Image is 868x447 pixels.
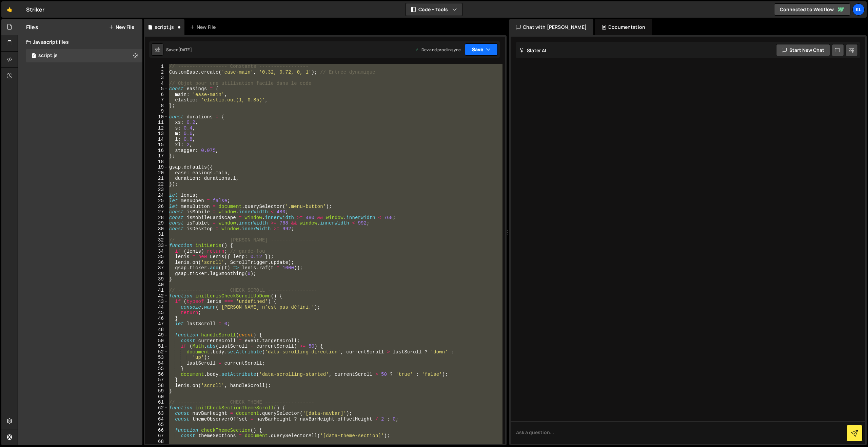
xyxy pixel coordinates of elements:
div: 13 [145,131,168,137]
div: 65 [145,422,168,428]
a: Connected to Webflow [774,3,850,16]
div: 68 [145,439,168,445]
div: Striker [26,5,44,14]
div: 60 [145,394,168,400]
div: 29 [145,220,168,226]
button: New File [109,24,134,30]
div: 47 [145,321,168,327]
div: Saved [166,47,192,53]
div: 9 [145,109,168,114]
div: script.js [155,24,174,31]
div: [DATE] [178,47,192,53]
div: 52 [145,349,168,355]
div: 58 [145,383,168,389]
div: 61 [145,400,168,405]
div: 21 [145,176,168,181]
div: 44 [145,305,168,310]
div: 1 [145,64,168,70]
button: Save [465,43,498,56]
div: 31 [145,232,168,237]
div: script.js [38,53,58,59]
div: 20 [145,170,168,176]
a: Kl [852,3,865,16]
div: Javascript files [18,35,142,49]
div: 4 [145,81,168,86]
div: 63 [145,411,168,416]
div: 59 [145,388,168,394]
div: 30 [145,226,168,232]
div: 50 [145,338,168,344]
div: 24 [145,193,168,198]
div: 42 [145,293,168,299]
a: 🤙 [1,1,18,18]
div: 40 [145,282,168,288]
div: 10 [145,114,168,120]
div: 15 [145,142,168,148]
div: 33 [145,243,168,249]
div: 27 [145,209,168,215]
div: 35 [145,254,168,260]
div: 12 [145,125,168,131]
div: 56 [145,372,168,377]
div: 5 [145,86,168,92]
span: 1 [32,54,36,59]
div: 64 [145,416,168,422]
div: 3 [145,75,168,81]
div: Documentation [595,19,652,35]
div: 67 [145,433,168,439]
div: 66 [145,428,168,433]
div: 7 [145,97,168,103]
div: 55 [145,366,168,372]
div: 2 [145,70,168,75]
button: Code + Tools [406,3,462,16]
div: 25 [145,198,168,204]
div: 14 [145,137,168,142]
div: 16 [145,148,168,154]
div: 22 [145,181,168,187]
div: 34 [145,249,168,254]
div: 45 [145,310,168,316]
div: 23 [145,187,168,193]
div: 51 [145,344,168,349]
div: Dev and prod in sync [415,47,461,53]
div: 46 [145,316,168,322]
h2: Slater AI [519,47,547,54]
div: 18 [145,159,168,165]
div: New File [190,24,218,31]
div: 39 [145,276,168,282]
div: 49 [145,332,168,338]
button: Start new chat [776,44,830,56]
div: 37 [145,265,168,271]
div: 43 [145,299,168,305]
div: 48 [145,327,168,333]
div: 41 [145,288,168,293]
div: 62 [145,405,168,411]
div: 53 [145,355,168,361]
h2: Files [26,23,38,31]
div: 16821/45965.js [26,49,142,62]
div: 57 [145,377,168,383]
div: 17 [145,153,168,159]
div: 32 [145,237,168,243]
div: 11 [145,120,168,125]
div: 6 [145,92,168,98]
div: 8 [145,103,168,109]
div: 54 [145,361,168,366]
div: 19 [145,164,168,170]
div: 28 [145,215,168,221]
div: Chat with [PERSON_NAME] [509,19,593,35]
div: 38 [145,271,168,277]
div: 26 [145,204,168,210]
div: 36 [145,260,168,266]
